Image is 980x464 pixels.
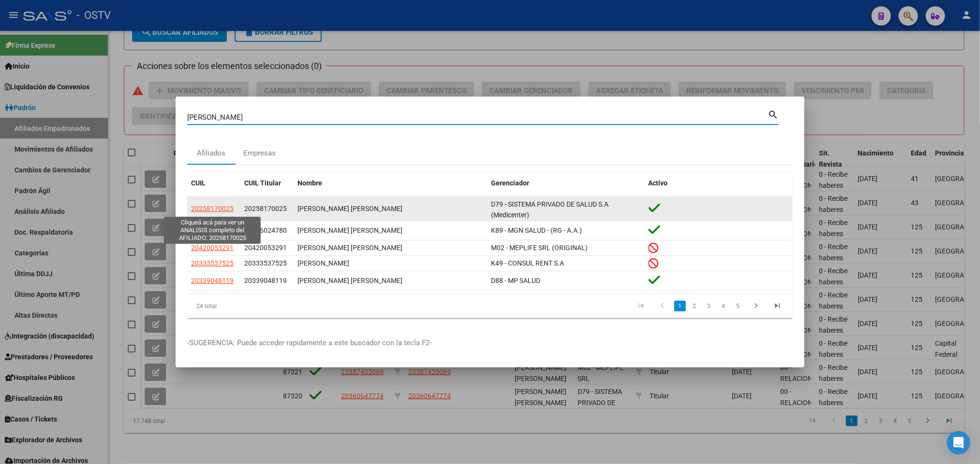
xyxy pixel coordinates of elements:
[297,275,483,286] div: [PERSON_NAME] [PERSON_NAME]
[491,226,582,234] span: K89 - MGN SALUD - (RG - A.A.)
[673,298,687,314] li: page 1
[244,277,287,284] span: 20339048119
[191,226,234,234] span: 27207097387
[487,173,645,194] datatable-header-cell: Gerenciador
[240,173,294,194] datatable-header-cell: CUIL Titular
[244,259,287,267] span: 20333537525
[653,301,671,311] a: go to previous page
[687,298,702,314] li: page 2
[244,179,281,187] span: CUIL Titular
[632,301,650,311] a: go to first page
[649,179,668,187] span: Activo
[191,244,234,252] span: 20420053291
[702,298,716,314] li: page 3
[718,301,729,311] a: 4
[297,242,483,253] div: [PERSON_NAME] [PERSON_NAME]
[244,148,276,159] div: Empresas
[244,244,287,252] span: 20420053291
[244,226,287,234] span: 20206024780
[191,179,206,187] span: CUIL
[674,301,686,311] a: 1
[191,205,234,212] span: 20258170025
[747,301,765,311] a: go to next page
[187,337,793,349] p: -SUGERENCIA: Puede acceder rapidamente a este buscador con la tecla F2-
[689,301,700,311] a: 2
[191,259,234,267] span: 20333537525
[187,294,307,318] div: 24 total
[187,173,240,194] datatable-header-cell: CUIL
[645,173,793,194] datatable-header-cell: Activo
[191,277,234,284] span: 20339048119
[491,200,609,219] span: D79 - SISTEMA PRIVADO DE SALUD S.A (Medicenter)
[491,277,540,284] span: D88 - MP SALUD
[731,298,745,314] li: page 5
[768,108,779,120] mat-icon: search
[244,205,287,212] span: 20258170025
[716,298,731,314] li: page 4
[703,301,715,311] a: 3
[297,203,483,214] div: [PERSON_NAME] [PERSON_NAME]
[297,179,322,187] span: Nombre
[491,259,564,267] span: K49 - CONSUL RENT S.A
[491,179,529,187] span: Gerenciador
[947,431,970,454] div: Open Intercom Messenger
[768,301,787,311] a: go to last page
[732,301,744,311] a: 5
[297,258,483,269] div: [PERSON_NAME]
[197,148,226,159] div: Afiliados
[294,173,487,194] datatable-header-cell: Nombre
[297,225,483,236] div: [PERSON_NAME] [PERSON_NAME]
[491,244,588,252] span: M02 - MEPLIFE SRL (ORIGINAL)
